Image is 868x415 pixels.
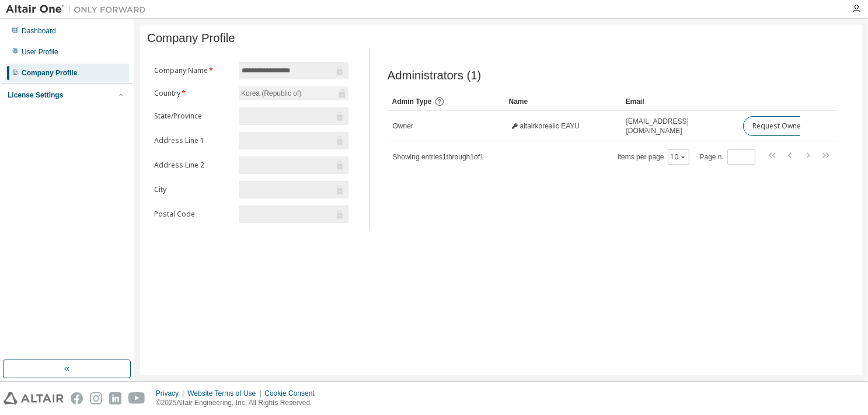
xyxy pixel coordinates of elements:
[393,153,484,161] span: Showing entries 1 through 1 of 1
[22,26,56,36] div: Dashboard
[392,97,432,106] span: Admin Type
[154,185,232,194] label: City
[239,86,348,100] div: Korea (Republic of)
[90,392,102,404] img: instagram.svg
[154,161,232,170] label: Address Line 2
[8,90,63,100] div: License Settings
[154,89,232,98] label: Country
[156,398,322,408] p: © 2025 Altair Engineering, Inc. All Rights Reserved.
[71,392,83,404] img: facebook.svg
[187,389,264,398] div: Website Terms of Use
[22,47,58,57] div: User Profile
[154,136,232,145] label: Address Line 1
[509,92,616,111] div: Name
[393,121,413,131] span: Owner
[154,210,232,219] label: Postal Code
[264,389,321,398] div: Cookie Consent
[22,68,77,78] div: Company Profile
[154,66,232,75] label: Company Name
[520,121,580,131] span: altairkorealic EAYU
[743,116,842,136] button: Request Owner Change
[626,117,733,135] span: [EMAIL_ADDRESS][DOMAIN_NAME]
[154,111,232,121] label: State/Province
[128,392,145,404] img: youtube.svg
[239,87,303,100] div: Korea (Republic of)
[156,389,187,398] div: Privacy
[618,149,689,165] span: Items per page
[388,69,482,82] span: Administrators (1)
[626,92,733,111] div: Email
[6,4,152,15] img: Altair One
[109,392,121,404] img: linkedin.svg
[700,149,755,165] span: Page n.
[671,152,686,162] button: 10
[147,32,235,45] span: Company Profile
[4,392,64,404] img: altair_logo.svg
